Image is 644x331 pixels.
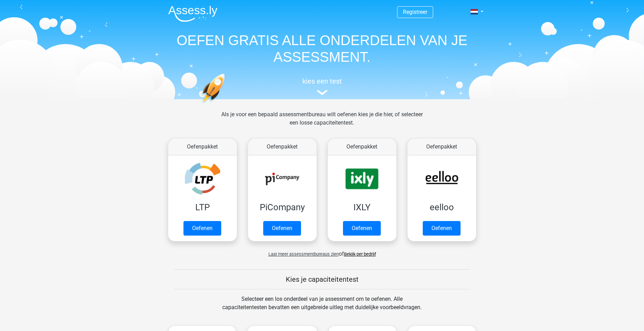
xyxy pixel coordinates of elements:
[163,32,482,65] h1: OEFEN GRATIS ALLE ONDERDELEN VAN JE ASSESSMENT.
[216,110,428,135] div: Als je voor een bepaald assessmentbureau wilt oefenen kies je die hier, of selecteer een losse ca...
[403,9,427,15] a: Registreer
[163,244,482,258] div: of
[163,77,482,85] h5: kies een test
[174,275,470,283] h5: Kies je capaciteitentest
[423,221,461,236] a: Oefenen
[216,295,428,320] div: Selecteer een los onderdeel van je assessment om te oefenen. Alle capaciteitentesten bevatten een...
[317,90,327,95] img: assessment
[344,252,376,257] a: Bekijk per bedrijf
[163,77,482,95] a: kies een test
[268,252,339,257] span: Laat meer assessmentbureaus zien
[183,221,221,236] a: Oefenen
[263,221,301,236] a: Oefenen
[343,221,381,236] a: Oefenen
[201,74,252,136] img: oefenen
[168,6,217,22] img: Assessly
